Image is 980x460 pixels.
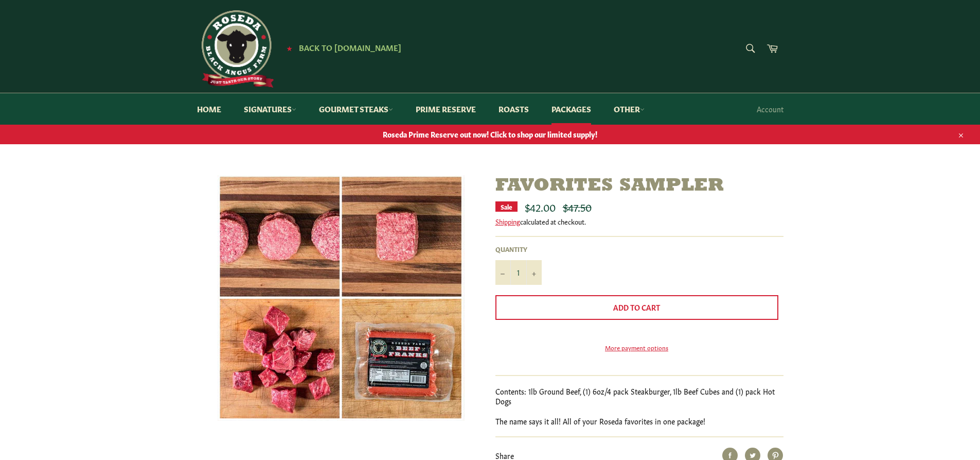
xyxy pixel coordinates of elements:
img: Roseda Beef [197,10,274,88]
a: More payment options [495,343,778,352]
span: Add to Cart [613,302,660,312]
button: Add to Cart [495,295,778,320]
a: Other [603,93,655,125]
s: $47.50 [563,199,592,214]
span: $42.00 [525,199,556,214]
a: Packages [541,93,601,125]
a: Account [752,94,789,124]
a: ★ Back to [DOMAIN_NAME] [281,44,401,52]
h1: Favorites Sampler [495,175,783,197]
button: Reduce item quantity by one [495,260,511,285]
p: The name says it all! All of your Roseda favorites in one package! [495,416,783,426]
a: Roasts [488,93,539,125]
a: Prime Reserve [405,93,486,125]
label: Quantity [495,245,542,253]
span: Back to [DOMAIN_NAME] [299,42,401,53]
div: Sale [495,201,518,212]
a: Signatures [234,93,307,125]
a: Shipping [495,216,520,226]
div: calculated at checkout. [495,217,783,226]
button: Increase item quantity by one [526,260,542,285]
span: ★ [287,44,292,52]
a: Gourmet Steaks [309,93,403,125]
a: Home [187,93,231,125]
p: Contents: 1lb Ground Beef, (1) 6oz/4 pack Steakburger, 1lb Beef Cubes and (1) pack Hot Dogs [495,386,783,406]
img: Favorites Sampler [218,175,465,421]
